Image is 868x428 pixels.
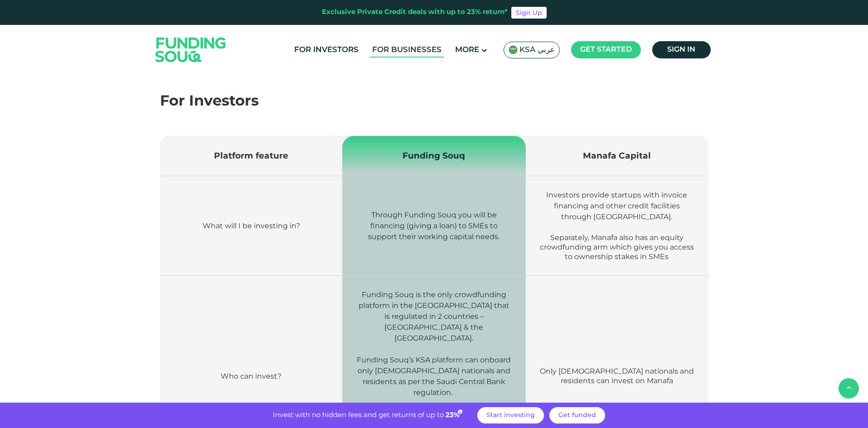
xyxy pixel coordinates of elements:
span: KSA عربي [519,45,555,55]
span: Through Funding Souq you will be financing (giving a loan) to SMEs to support their working capit... [368,211,499,241]
span: Investors provide startups with invoice financing and other credit facilities through [GEOGRAPHIC... [546,191,687,221]
a: Sign Up [511,7,547,19]
a: Get funded [549,407,605,423]
span: Invest with no hidden fees and get returns of up to [273,412,444,418]
a: Sign in [652,41,711,58]
span: Platform feature [214,150,288,161]
i: 23% IRR (expected) ~ 15% Net yield (expected) [458,409,462,414]
span: Get funded [558,412,596,418]
span: Start investing [486,412,535,418]
span: Sign in [667,46,695,53]
div: Exclusive Private Credit deals with up to 23% return* [322,7,508,18]
span: 23% [446,412,464,418]
span: Only [DEMOGRAPHIC_DATA] nationals and residents can invest on Manafa [540,367,694,385]
span: Manafa Capital [583,150,651,161]
img: Logo [146,27,235,72]
span: Separately, Manafa also has an equity crowdfunding arm which gives you access to ownership stakes... [540,233,694,261]
button: back [839,378,859,399]
span: Funding Souq [402,150,465,161]
span: Funding Souq is the only crowdfunding platform in the [GEOGRAPHIC_DATA] that is regulated in 2 co... [359,290,509,342]
span: Get started [580,46,632,53]
span: What will I be investing in? [203,221,300,230]
img: SA Flag [509,45,518,54]
span: More [455,46,479,54]
span: Funding Souq’s KSA platform can onboard only [DEMOGRAPHIC_DATA] nationals and residents as per th... [357,356,511,397]
span: Who can invest? [221,372,281,380]
a: For Investors [292,43,361,58]
a: Start investing [477,407,544,423]
a: For Businesses [370,43,444,58]
div: For Investors [160,91,708,113]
